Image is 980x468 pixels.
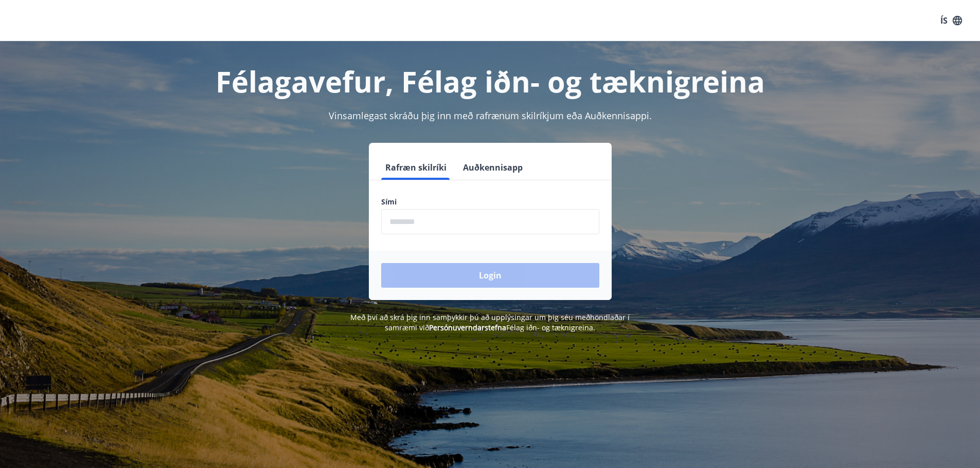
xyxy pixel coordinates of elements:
button: Rafræn skilríki [381,155,451,180]
button: ÍS [935,11,968,30]
a: Persónuverndarstefna [429,323,506,332]
h1: Félagavefur, Félag iðn- og tæknigreina [132,62,848,101]
button: Auðkennisapp [459,155,527,180]
span: Vinsamlegast skráðu þig inn með rafrænum skilríkjum eða Auðkennisappi. [329,109,652,122]
span: Með því að skrá þig inn samþykkir þú að upplýsingar um þig séu meðhöndlaðar í samræmi við Félag i... [350,312,630,332]
label: Sími [381,197,599,207]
